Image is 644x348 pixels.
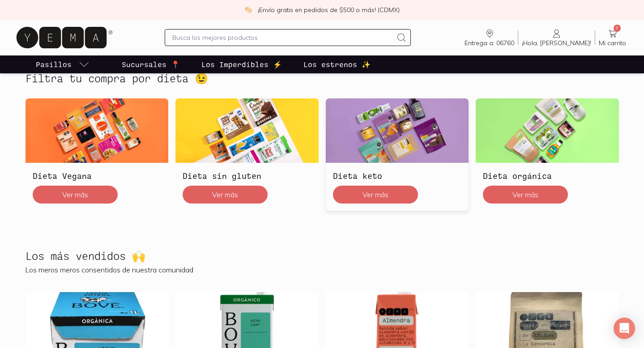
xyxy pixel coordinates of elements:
a: pasillo-todos-link [34,55,91,73]
div: Open Intercom Messenger [614,318,635,339]
h3: Dieta sin gluten [183,170,311,182]
p: Los estrenos ✨ [303,59,371,70]
p: ¡Envío gratis en pedidos de $500 o más! (CDMX) [258,5,400,14]
a: Dieta orgánicaDieta orgánicaVer más [476,98,619,210]
span: 8 [614,25,621,32]
img: Dieta Vegana [26,98,169,163]
p: Los meros meros consentidos de nuestra comunidad [26,265,619,274]
h3: Dieta Vegana [33,170,162,182]
h2: Filtra tu compra por dieta 😉 [26,72,208,84]
span: Mi carrito [599,39,626,47]
button: Ver más [333,186,418,204]
p: Sucursales 📍 [122,59,180,70]
a: Entrega a: 06760 [461,28,518,47]
a: Dieta sin glutenDieta sin glutenVer más [175,98,319,210]
img: check [244,6,252,14]
h3: Dieta keto [333,170,462,182]
button: Ver más [183,186,268,204]
a: 8Mi carrito [595,28,630,47]
span: ¡Hola, [PERSON_NAME]! [522,39,591,47]
input: Busca los mejores productos [172,32,392,43]
a: Los estrenos ✨ [302,55,372,73]
h3: Dieta orgánica [483,170,612,182]
a: Dieta VeganaDieta VeganaVer más [26,98,169,210]
a: Los Imperdibles ⚡️ [200,55,284,73]
span: Entrega a: 06760 [465,39,514,47]
a: Dieta ketoDieta ketoVer más [326,98,469,210]
p: Pasillos [36,59,72,70]
img: Dieta keto [326,98,469,163]
a: ¡Hola, [PERSON_NAME]! [518,28,595,47]
button: Ver más [483,186,568,204]
button: Ver más [33,186,118,204]
p: Los Imperdibles ⚡️ [201,59,282,70]
img: Dieta orgánica [476,98,619,163]
h2: Los más vendidos 🙌 [26,250,145,262]
a: Sucursales 📍 [120,55,182,73]
img: Dieta sin gluten [175,98,319,163]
